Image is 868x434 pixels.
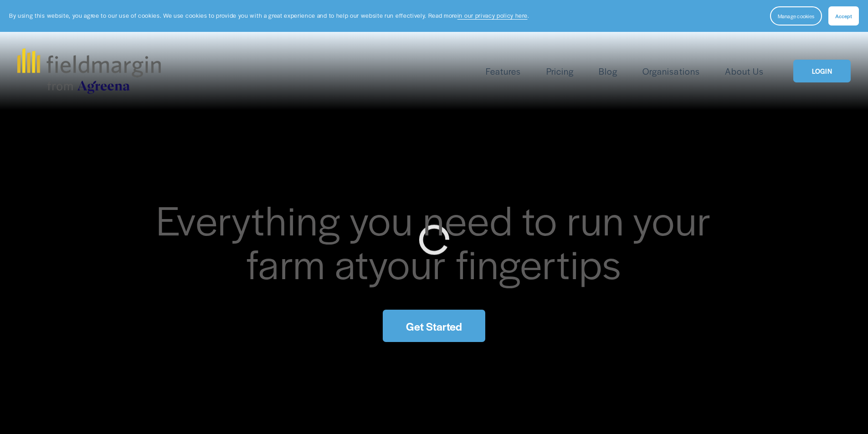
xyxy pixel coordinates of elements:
[725,64,764,79] a: About Us
[383,310,485,342] a: Get Started
[793,60,851,83] a: LOGIN
[828,6,859,26] button: Accept
[642,64,699,79] a: Organisations
[17,48,160,94] img: fieldmargin.com
[778,12,814,20] span: Manage cookies
[486,65,521,78] span: Features
[546,64,574,79] a: Pricing
[486,64,521,79] a: folder dropdown
[457,11,528,20] a: in our privacy policy here
[369,234,621,291] span: your fingertips
[835,12,852,20] span: Accept
[599,64,617,79] a: Blog
[156,190,721,291] span: Everything you need to run your farm at
[9,11,529,20] p: By using this website, you agree to our use of cookies. We use cookies to provide you with a grea...
[770,6,822,26] button: Manage cookies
